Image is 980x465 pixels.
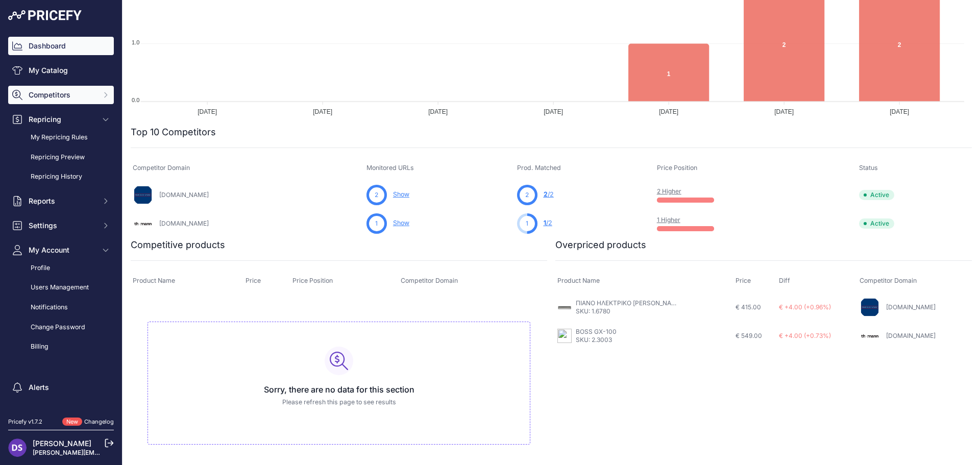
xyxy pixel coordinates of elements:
a: Alerts [8,378,114,397]
a: 2 Higher [657,187,681,195]
a: Changelog [84,418,114,425]
span: Repricing [29,114,95,125]
span: Monitored URLs [366,164,414,172]
a: Users Management [8,279,114,297]
a: Show [393,190,409,198]
span: Competitor Domain [860,277,917,284]
a: Billing [8,338,114,356]
tspan: [DATE] [774,108,794,115]
span: € 549.00 [736,332,762,339]
span: Reports [29,196,95,206]
span: Product Name [557,277,600,284]
button: My Account [8,241,114,259]
span: € +4.00 (+0.73%) [779,332,831,339]
span: Status [859,164,878,172]
p: SKU: 1.6780 [576,307,678,315]
tspan: [DATE] [544,108,563,115]
span: 2 [525,190,529,200]
p: SKU: 2.3003 [576,336,617,344]
button: Reports [8,192,114,210]
span: 2 [544,190,548,198]
h2: Overpriced products [555,238,646,252]
span: Price [736,277,751,284]
span: Price Position [657,164,697,172]
tspan: [DATE] [659,108,678,115]
span: Competitors [29,90,95,100]
a: Notifications [8,299,114,316]
span: Active [859,190,894,200]
a: My Catalog [8,61,114,80]
nav: Sidebar [8,37,114,435]
tspan: [DATE] [428,108,448,115]
a: Repricing History [8,168,114,186]
a: Repricing Preview [8,149,114,166]
a: BOSS GX-100 [576,328,617,335]
a: 1 Higher [657,216,680,224]
span: Settings [29,221,95,231]
tspan: 0.0 [132,97,139,103]
a: 2/2 [544,190,554,198]
a: Profile [8,259,114,277]
a: My Repricing Rules [8,129,114,146]
h2: Competitive products [131,238,225,252]
span: Diff [779,277,790,284]
tspan: [DATE] [198,108,217,115]
a: ΠΙΑΝΟ ΗΛΕΚΤΡΙΚΟ [PERSON_NAME] FP10BK [576,299,706,307]
span: € 415.00 [736,303,761,311]
div: Pricefy v1.7.2 [8,418,42,426]
a: [DOMAIN_NAME] [886,332,936,339]
span: 1 [526,219,528,228]
span: Active [859,218,894,229]
span: Price Position [292,277,333,284]
span: Product Name [133,277,175,284]
a: [DOMAIN_NAME] [159,219,209,227]
a: [DOMAIN_NAME] [159,191,209,199]
tspan: [DATE] [313,108,332,115]
span: New [62,418,82,426]
a: [PERSON_NAME] [33,439,91,448]
span: Competitor Domain [401,277,458,284]
p: Please refresh this page to see results [156,398,522,407]
a: [DOMAIN_NAME] [886,303,936,311]
tspan: 1.0 [132,39,139,45]
span: 1 [544,219,546,227]
span: Competitor Domain [133,164,190,172]
span: 2 [375,190,378,200]
h2: Top 10 Competitors [131,125,216,139]
h3: Sorry, there are no data for this section [156,383,522,396]
span: € +4.00 (+0.96%) [779,303,831,311]
a: [PERSON_NAME][EMAIL_ADDRESS][DOMAIN_NAME] [33,449,190,456]
span: 1 [375,219,378,228]
a: 1/2 [544,219,552,227]
span: My Account [29,245,95,255]
tspan: [DATE] [890,108,909,115]
span: Prod. Matched [517,164,561,172]
img: Pricefy Logo [8,10,82,20]
button: Competitors [8,86,114,104]
a: Change Password [8,319,114,336]
span: Price [246,277,261,284]
button: Repricing [8,110,114,129]
button: Settings [8,216,114,235]
a: Dashboard [8,37,114,55]
a: Show [393,219,409,227]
